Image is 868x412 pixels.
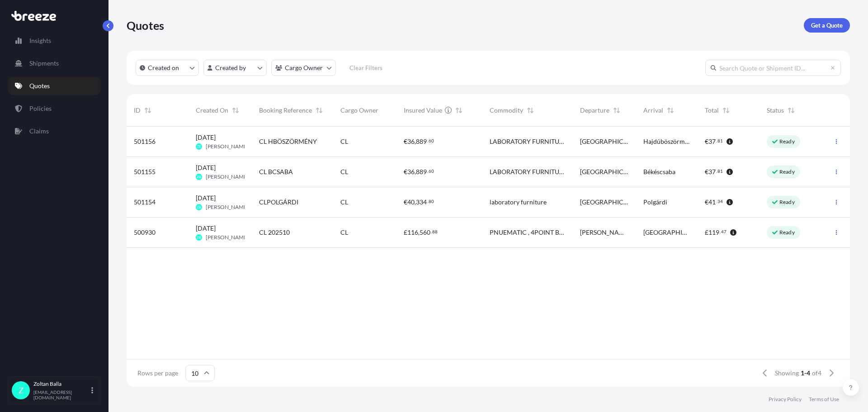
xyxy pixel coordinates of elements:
span: , [415,169,416,175]
span: 36 [407,138,415,145]
a: Get a Quote [804,18,850,33]
p: Claims [29,127,49,136]
span: [GEOGRAPHIC_DATA] [580,167,629,176]
span: , [415,199,416,205]
button: Sort [611,105,622,116]
button: createdOn Filter options [136,60,199,76]
button: Sort [665,105,676,116]
span: 1-4 [801,369,810,378]
span: ZB [197,172,201,181]
span: [GEOGRAPHIC_DATA] [580,198,629,207]
p: Zoltan Balla [33,380,90,388]
span: . [720,230,721,233]
span: Booking Reference [259,106,312,115]
span: CLPOLGÁRDI [259,198,298,207]
button: Sort [142,105,153,116]
span: CL [340,198,348,207]
span: CL 202510 [259,228,290,237]
span: [PERSON_NAME] [580,228,629,237]
span: laboratory furniture [490,198,547,207]
span: [GEOGRAPHIC_DATA] [580,137,629,146]
span: [GEOGRAPHIC_DATA] [643,228,691,237]
span: CL BCSABA [259,167,293,176]
span: 37 [708,138,716,145]
button: Sort [314,105,325,116]
span: 119 [708,229,719,236]
span: [DATE] [196,163,216,172]
span: [PERSON_NAME] [206,204,249,211]
span: 889 [416,169,427,175]
span: ZB [197,142,201,151]
span: £ [705,229,708,236]
span: € [705,138,708,145]
span: [PERSON_NAME] [206,143,249,150]
button: createdBy Filter options [203,60,267,76]
span: 81 [717,170,723,173]
span: , [418,229,420,236]
button: Sort [525,105,536,116]
p: [EMAIL_ADDRESS][DOMAIN_NAME] [33,389,90,400]
span: Cargo Owner [340,106,378,115]
span: € [705,169,708,175]
span: Status [767,106,784,115]
span: , [415,138,416,145]
span: 501154 [134,198,156,207]
span: 80 [429,200,434,203]
span: CL [340,137,348,146]
a: Shipments [8,54,101,72]
span: £ [404,229,407,236]
span: CL [340,228,348,237]
a: Privacy Policy [769,396,802,403]
span: 47 [721,230,726,233]
a: Claims [8,122,101,140]
span: PNUEMATIC , 4POINT BENDING MACHINE FRO LABORATORIES [490,228,566,237]
p: Created on [148,63,179,72]
span: [PERSON_NAME] [206,173,249,180]
span: [PERSON_NAME] [206,234,249,241]
span: . [427,200,428,203]
span: ZB [197,203,201,212]
a: Terms of Use [809,396,839,403]
span: ID [134,106,141,115]
span: ZB [197,233,201,242]
span: CL HBÖSZÖRMÉNY [259,137,317,146]
button: cargoOwner Filter options [271,60,336,76]
a: Quotes [8,77,101,95]
span: 560 [420,229,430,236]
span: Showing [775,369,799,378]
span: 36 [407,169,415,175]
span: Polgárdi [643,198,667,207]
span: [DATE] [196,133,216,142]
button: Sort [721,105,731,116]
span: 41 [708,199,716,205]
span: . [716,139,717,142]
span: [DATE] [196,194,216,203]
span: 60 [429,170,434,173]
a: Insights [8,32,101,50]
span: Arrival [643,106,663,115]
span: . [427,139,428,142]
span: CL [340,167,348,176]
span: . [431,230,432,233]
button: Sort [230,105,241,116]
p: Cargo Owner [285,63,323,72]
span: Rows per page [137,369,178,378]
span: Commodity [490,106,523,115]
span: Created On [196,106,228,115]
span: Departure [580,106,609,115]
span: 81 [717,139,723,142]
span: 40 [407,199,415,205]
span: . [716,170,717,173]
span: 501156 [134,137,156,146]
p: Policies [29,104,52,113]
span: 889 [416,138,427,145]
span: of 4 [812,369,821,378]
p: Ready [779,229,795,236]
span: . [716,200,717,203]
span: 88 [432,230,438,233]
span: Z [19,386,24,395]
span: € [404,199,407,205]
a: Policies [8,99,101,118]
